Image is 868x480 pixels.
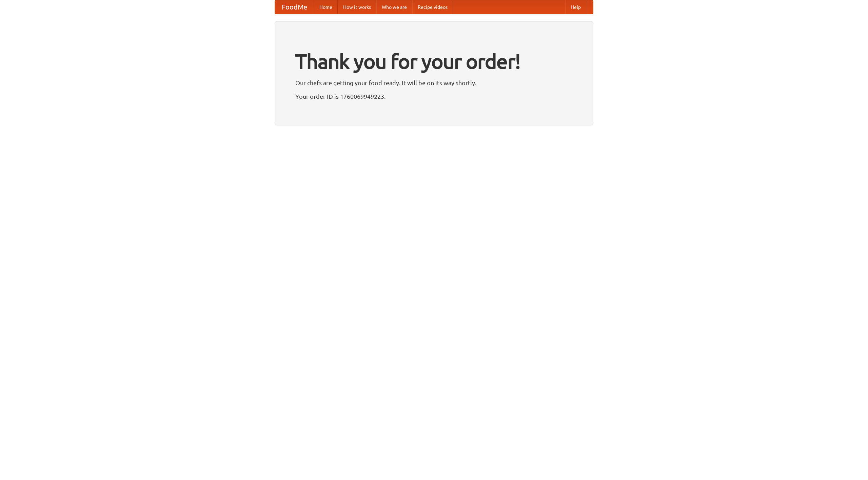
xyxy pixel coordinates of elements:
a: FoodMe [275,0,314,14]
a: Who we are [376,0,412,14]
a: Help [565,0,586,14]
h1: Thank you for your order! [295,45,573,78]
p: Your order ID is 1760069949223. [295,91,573,101]
a: Home [314,0,338,14]
a: Recipe videos [412,0,453,14]
a: How it works [338,0,376,14]
p: Our chefs are getting your food ready. It will be on its way shortly. [295,78,573,88]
